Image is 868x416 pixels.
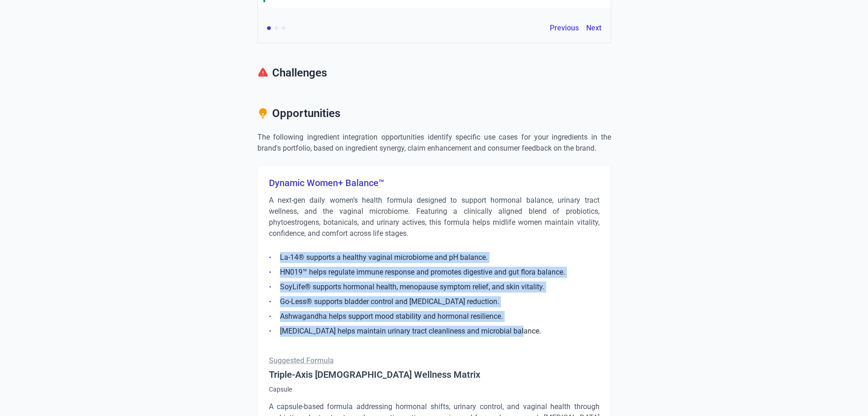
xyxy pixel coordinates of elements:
[269,176,600,189] h3: Dynamic Women+ Balance™
[257,65,611,84] h2: Challenges
[269,311,600,322] li: Ashwagandha helps support mood stability and hormonal resilience.
[269,326,600,337] li: [MEDICAL_DATA] helps maintain urinary tract cleanliness and microbial balance.
[269,195,600,239] p: A next-gen daily women’s health formula designed to support hormonal balance, urinary tract welln...
[257,132,611,154] p: The following ingredient integration opportunities identify specific use cases for your ingredien...
[267,26,271,30] button: Evidence 1
[274,26,278,30] button: Evidence 2
[257,106,611,124] h2: Opportunities
[550,23,579,34] button: Previous
[269,368,600,381] h4: Triple-Axis [DEMOGRAPHIC_DATA] Wellness Matrix
[269,385,600,394] p: Capsule
[269,267,600,278] li: HN019™ helps regulate immune response and promotes digestive and gut flora balance.
[282,26,285,30] button: Evidence 3
[269,296,600,307] li: Go-Less® supports bladder control and [MEDICAL_DATA] reduction.
[269,252,600,263] li: La-14® supports a healthy vaginal microbiome and pH balance.
[269,281,600,293] li: SoyLife® supports hormonal health, menopause symptom relief, and skin vitality.
[269,355,600,366] p: Suggested Formula
[586,23,601,34] button: Next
